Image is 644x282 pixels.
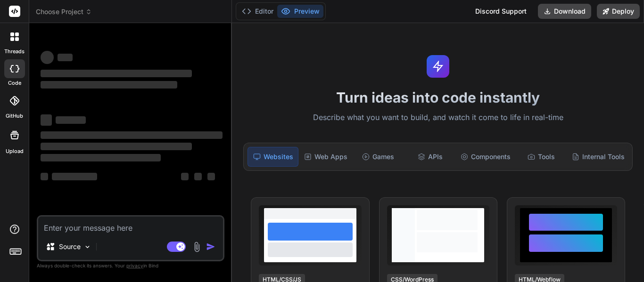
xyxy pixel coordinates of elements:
[41,154,161,161] span: ‌
[41,51,54,64] span: ‌
[83,243,91,251] img: Pick Models
[37,261,224,270] p: Always double-check its answers. Your in Bind
[300,147,351,167] div: Web Apps
[6,112,23,120] label: GitHub
[538,4,591,19] button: Download
[6,147,24,155] label: Upload
[597,4,640,19] button: Deploy
[41,173,48,180] span: ‌
[181,173,189,180] span: ‌
[238,5,277,18] button: Editor
[126,263,143,268] span: privacy
[41,70,192,77] span: ‌
[41,143,192,150] span: ‌
[41,81,177,89] span: ‌
[238,112,638,124] p: Describe what you want to build, and watch it come to life in real-time
[56,116,86,124] span: ‌
[8,79,21,87] label: code
[52,173,97,180] span: ‌
[353,147,403,167] div: Games
[277,5,323,18] button: Preview
[248,147,298,167] div: Websites
[41,114,52,126] span: ‌
[36,7,92,16] span: Choose Project
[405,147,455,167] div: APIs
[516,147,566,167] div: Tools
[58,54,73,61] span: ‌
[41,131,223,139] span: ‌
[207,173,215,180] span: ‌
[568,147,628,167] div: Internal Tools
[59,242,81,251] p: Source
[470,4,532,19] div: Discord Support
[194,173,202,180] span: ‌
[457,147,514,167] div: Components
[206,242,215,251] img: icon
[238,89,638,106] h1: Turn ideas into code instantly
[4,48,25,56] label: threads
[191,242,202,252] img: attachment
